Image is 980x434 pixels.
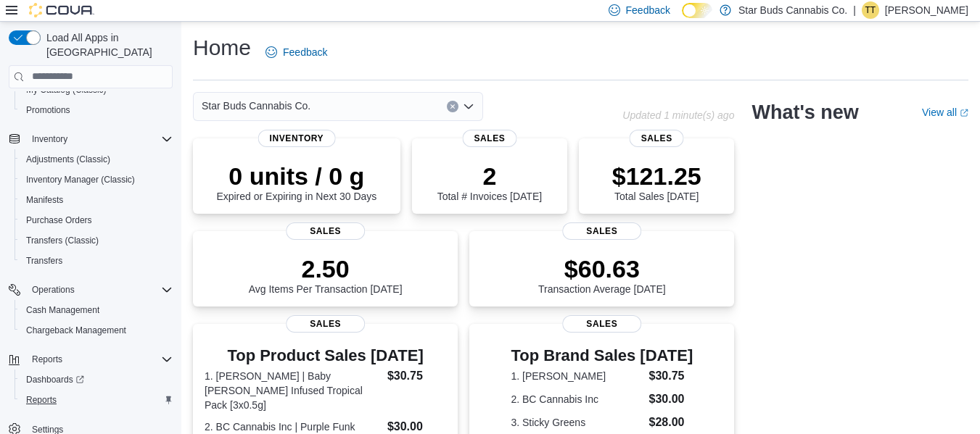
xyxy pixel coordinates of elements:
dd: $30.75 [649,367,693,385]
span: Inventory Manager (Classic) [20,171,173,188]
button: Transfers (Classic) [15,230,178,251]
span: Dark Mode [682,18,683,19]
dt: 1. [PERSON_NAME] [511,369,643,383]
h1: Home [193,33,251,62]
a: Transfers (Classic) [20,232,104,249]
button: Reports [15,390,178,410]
span: Adjustments (Classic) [26,154,110,165]
span: Star Buds Cannabis Co. [202,97,310,114]
div: Total Sales [DATE] [612,162,701,202]
span: Manifests [20,191,173,209]
p: 0 units / 0 g [216,162,376,191]
div: Total # Invoices [DATE] [437,162,542,202]
button: Clear input [447,101,458,112]
a: Cash Management [20,301,105,319]
p: [PERSON_NAME] [885,1,968,19]
p: 2 [437,162,542,191]
span: Transfers [20,252,173,270]
p: $60.63 [538,254,666,283]
button: Chargeback Management [15,320,178,341]
button: Inventory [3,129,178,149]
span: Chargeback Management [26,325,126,336]
span: Load All Apps in [GEOGRAPHIC_DATA] [41,30,173,59]
span: Cash Management [26,304,99,316]
div: Avg Items Per Transaction [DATE] [249,254,403,295]
span: Sales [462,130,516,147]
p: Star Buds Cannabis Co. [738,1,847,19]
a: Dashboards [20,371,90,388]
dt: 2. BC Cannabis Inc [511,392,643,406]
span: Reports [20,391,173,409]
div: Tannis Talarico [862,1,879,19]
span: Promotions [26,104,70,116]
span: Sales [286,222,366,240]
button: Reports [26,351,68,368]
a: Promotions [20,101,76,119]
span: Adjustments (Classic) [20,151,173,168]
a: Feedback [260,38,333,67]
input: Dark Mode [682,3,712,18]
a: Chargeback Management [20,322,132,339]
svg: External link [960,109,968,117]
span: Reports [32,354,62,365]
span: Cash Management [20,301,173,319]
button: Inventory [26,130,73,148]
dt: 1. [PERSON_NAME] | Baby [PERSON_NAME] Infused Tropical Pack [3x0.5g] [205,369,382,412]
button: Operations [26,281,81,299]
dd: $30.75 [387,367,446,385]
a: Dashboards [15,370,178,390]
span: Purchase Orders [26,214,92,226]
h2: What's new [752,101,858,124]
a: Transfers [20,252,68,270]
p: | [853,1,856,19]
button: Purchase Orders [15,210,178,230]
a: Manifests [20,191,69,209]
span: Promotions [20,101,173,119]
span: Transfers [26,255,62,267]
a: Adjustments (Classic) [20,151,116,168]
span: Operations [32,284,75,296]
button: Cash Management [15,300,178,320]
button: Reports [3,349,178,370]
button: Adjustments (Classic) [15,149,178,170]
span: Inventory [32,133,67,145]
dt: 3. Sticky Greens [511,415,643,430]
span: Operations [26,281,173,299]
span: Reports [26,394,57,406]
span: Sales [630,130,684,147]
button: Promotions [15,100,178,120]
span: Sales [562,222,642,240]
h3: Top Product Sales [DATE] [205,347,446,364]
div: Transaction Average [DATE] [538,254,666,295]
button: Open list of options [463,101,474,112]
h3: Top Brand Sales [DATE] [511,347,693,364]
span: Dashboards [26,374,84,385]
a: View allExternal link [922,107,968,118]
span: Purchase Orders [20,212,173,229]
span: Manifests [26,194,63,206]
span: Inventory [258,130,336,147]
span: TT [865,1,876,19]
button: Transfers [15,251,178,271]
p: Updated 1 minute(s) ago [622,109,734,121]
span: Feedback [283,45,327,59]
span: Transfers (Classic) [26,235,99,246]
a: Inventory Manager (Classic) [20,171,141,188]
span: Transfers (Classic) [20,232,173,249]
span: Chargeback Management [20,322,173,339]
button: Manifests [15,190,178,210]
button: Inventory Manager (Classic) [15,170,178,190]
dd: $28.00 [649,414,693,431]
span: Reports [26,351,173,368]
span: Dashboards [20,371,173,388]
span: Feedback [626,3,670,17]
p: $121.25 [612,162,701,191]
div: Expired or Expiring in Next 30 Days [216,162,376,202]
span: Inventory [26,130,173,148]
a: Reports [20,391,62,409]
img: Cova [29,3,94,17]
span: Sales [562,315,642,333]
span: Inventory Manager (Classic) [26,174,135,185]
a: Purchase Orders [20,212,98,229]
button: Operations [3,280,178,300]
